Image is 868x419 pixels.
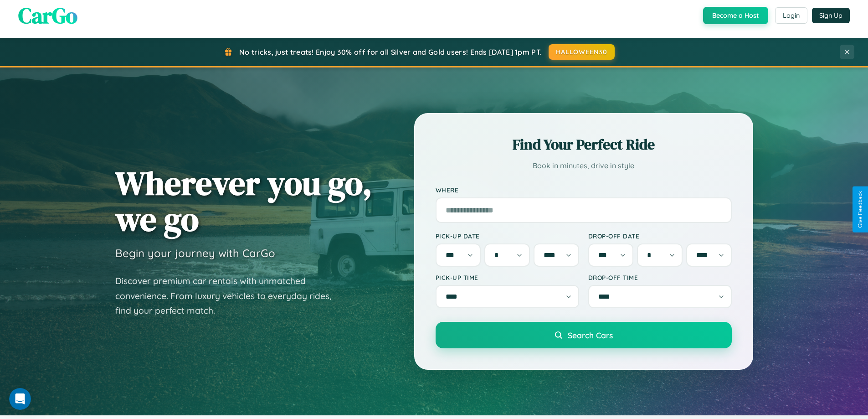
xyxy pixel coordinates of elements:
span: CarGo [18,0,77,31]
span: No tricks, just treats! Enjoy 30% off for all Silver and Gold users! Ends [DATE] 1pm PT. [239,47,542,57]
button: HALLOWEEN30 [549,44,615,60]
button: Sign Up [812,8,850,23]
label: Drop-off Time [588,274,732,281]
iframe: Intercom live chat [9,388,31,410]
p: Book in minutes, drive in style [436,159,732,172]
h2: Find Your Perfect Ride [436,134,732,155]
span: Search Cars [568,330,613,340]
button: Search Cars [436,322,732,348]
button: Login [775,7,807,24]
label: Where [436,186,732,194]
label: Pick-up Date [436,232,579,240]
h1: Wherever you go, we go [115,165,372,237]
p: Discover premium car rentals with unmatched convenience. From luxury vehicles to everyday rides, ... [115,274,343,318]
div: Give Feedback [857,191,863,228]
label: Pick-up Time [436,274,579,281]
label: Drop-off Date [588,232,732,240]
h3: Begin your journey with CarGo [115,246,275,260]
button: Become a Host [703,7,768,24]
